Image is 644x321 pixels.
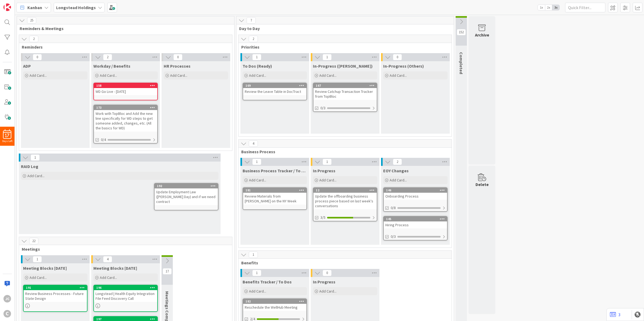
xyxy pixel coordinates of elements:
input: Quick Filter... [565,3,605,12]
div: 145 [384,217,447,221]
span: 25 [27,17,36,24]
div: 173 [94,105,157,110]
div: 173Work with TopBloc and Add the new line specifically for WD steps to get someone added, changes... [94,105,157,132]
div: 167 [313,83,377,88]
span: Meetings [22,246,225,252]
span: Add Card... [170,73,187,78]
span: Add Card... [319,178,336,183]
span: 2 [29,36,38,42]
span: 0/8 [391,205,396,211]
div: 145 [386,217,447,221]
div: 181 [246,188,306,192]
span: In-Progress (Others) [383,63,424,69]
div: 196 [96,286,157,290]
span: Reminders & Meetings [20,26,228,31]
div: 146Onboarding Process [384,188,447,200]
div: 167 [316,84,377,87]
span: Business Process [241,149,445,154]
span: 1 [252,54,261,60]
span: 17 [5,134,9,137]
div: Work with TopBloc and Add the new line specifically for WD steps to get someone added, changes, e... [94,110,157,132]
span: 7 [247,17,256,24]
div: 192 [157,184,218,188]
div: Update the offboarding business process piece based on last week's conversations [313,193,377,209]
div: 12 [316,188,377,192]
div: Hiring Process [384,221,447,228]
span: Add Card... [249,73,266,78]
div: 12 [313,188,377,193]
div: JC [3,295,11,302]
div: Update Employment Law ([PERSON_NAME] Day) and if we need contract [155,188,218,205]
div: 12Update the offboarding business process piece based on last week's conversations [313,188,377,209]
div: 196 [94,285,157,290]
div: Delete [475,181,489,188]
div: 169Review the Leave Table in DocTract [243,83,306,95]
span: Add Card... [100,275,117,280]
span: Meeting Blocks Tomorrow [93,265,137,271]
span: In-Progress (Jerry) [313,63,373,69]
div: 158 [96,84,157,87]
div: 145Hiring Process [384,217,447,228]
div: 181 [243,188,306,193]
div: 192Update Employment Law ([PERSON_NAME] Day) and if we need contract [155,184,218,205]
span: 1 [249,251,258,258]
div: Review Business Processes - Future State Design [24,290,87,302]
span: Priorities [241,44,445,50]
span: 0 [393,54,402,60]
span: 4 [249,140,258,147]
span: Day to Day [239,26,447,31]
div: Review Materials from [PERSON_NAME] on the NY Week [243,193,306,205]
div: 169 [246,84,306,87]
span: 2x [545,5,552,10]
div: 192 [155,184,218,188]
span: 0 [33,54,42,60]
span: 3/5 [320,215,325,220]
span: Business Process Tracker / To Dos [243,168,307,173]
span: Add Card... [319,289,336,294]
div: 167Review Catchup Transaction Tracker from TopBloc [313,83,377,100]
span: 2 [103,54,112,60]
span: Workday / Benefits [93,63,130,69]
span: 1 [31,154,40,161]
span: Add Card... [30,275,47,280]
div: 169 [243,83,306,88]
div: 181Review Materials from [PERSON_NAME] on the NY Week [243,188,306,205]
span: Add Card... [100,73,117,78]
span: 0 [323,270,332,276]
b: Longstead Holdings [56,5,96,10]
span: 152 [457,29,466,35]
span: RAID Log [21,164,38,169]
span: 0/3 [320,105,325,111]
img: Visit kanbanzone.com [3,3,11,11]
span: EOY Changes [383,168,409,173]
span: HR Processes [164,63,191,69]
span: 3x [552,5,559,10]
div: 191 [24,285,87,290]
div: 146 [386,188,447,192]
span: Benefits [241,260,445,265]
span: 1 [33,256,42,262]
span: 1 [323,159,332,165]
div: C [3,310,11,318]
span: In Progress [313,279,335,284]
div: 196Longstead | Health Equity Integration File Feed Discovery Call [94,285,157,302]
span: ADP [23,63,31,69]
span: 0 [173,54,182,60]
span: Meeting Blocks Today [23,265,67,271]
span: 1 [323,54,332,60]
div: 158 [94,83,157,88]
span: Add Card... [319,73,336,78]
span: 1x [538,5,545,10]
div: 197 [96,317,157,321]
span: 0/4 [101,137,106,143]
span: 17 [163,268,172,275]
span: 0/3 [391,234,396,239]
span: Add Card... [249,289,266,294]
div: 173 [96,106,157,110]
span: 1 [252,270,261,276]
span: In Progress [313,168,335,173]
span: Add Card... [390,178,407,183]
div: 191 [26,286,87,290]
span: Add Card... [30,73,47,78]
span: Reminders [22,44,225,50]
